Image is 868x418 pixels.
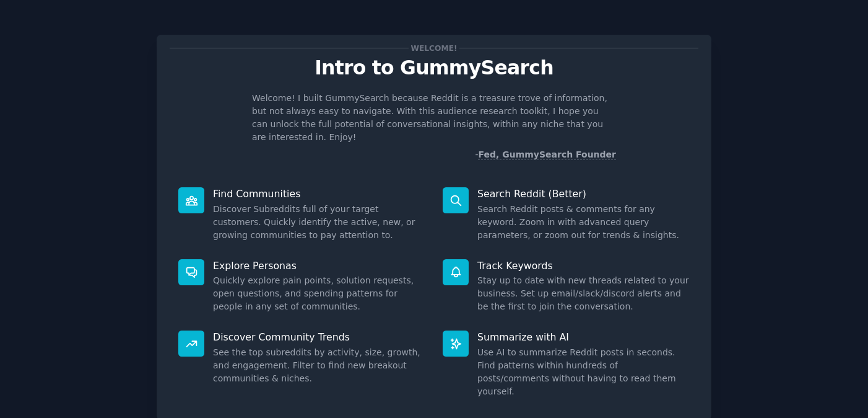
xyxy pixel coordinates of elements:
dd: See the top subreddits by activity, size, growth, and engagement. Filter to find new breakout com... [213,346,425,385]
p: Discover Community Trends [213,331,425,344]
p: Intro to GummySearch [170,57,698,79]
dd: Stay up to date with new threads related to your business. Set up email/slack/discord alerts and ... [477,274,690,313]
p: Find Communities [213,187,425,200]
dd: Search Reddit posts & comments for any keyword. Zoom in with advanced query parameters, or zoom o... [477,203,690,242]
p: Search Reddit (Better) [477,187,690,200]
p: Welcome! I built GummySearch because Reddit is a treasure trove of information, but not always ea... [252,92,616,144]
p: Explore Personas [213,259,425,272]
span: Welcome! [409,42,459,55]
dd: Discover Subreddits full of your target customers. Quickly identify the active, new, or growing c... [213,203,425,242]
dd: Quickly explore pain points, solution requests, open questions, and spending patterns for people ... [213,274,425,313]
dd: Use AI to summarize Reddit posts in seconds. Find patterns within hundreds of posts/comments with... [477,346,690,398]
p: Track Keywords [477,259,690,272]
a: Fed, GummySearch Founder [478,149,616,160]
div: - [475,148,616,161]
p: Summarize with AI [477,331,690,344]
